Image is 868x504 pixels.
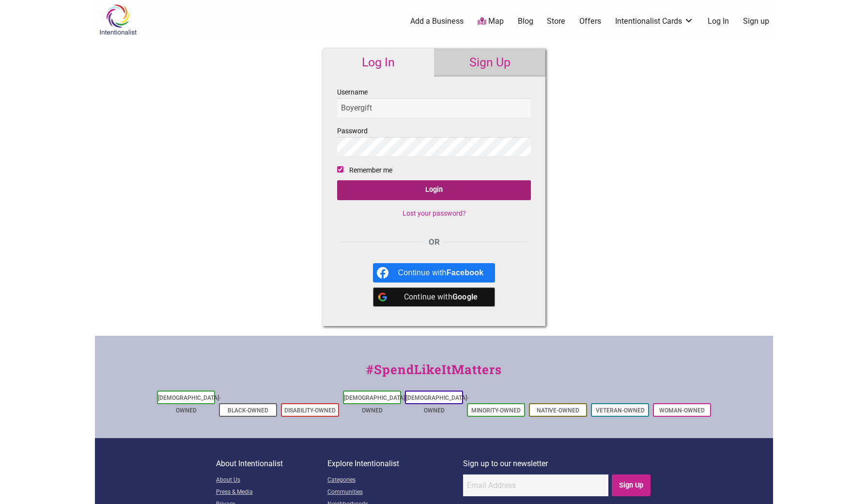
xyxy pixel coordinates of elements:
[337,86,531,117] label: Username
[95,360,773,389] div: #SpendLikeItMatters
[373,263,496,283] a: Continue with <b>Facebook</b>
[327,487,463,499] a: Communities
[452,292,478,301] b: Google
[478,16,504,27] a: Map
[323,48,434,77] a: Log In
[403,209,466,217] a: Lost your password?
[596,407,645,414] a: Veteran-Owned
[579,16,601,27] a: Offers
[228,407,268,414] a: Black-Owned
[373,287,496,307] a: Continue with <b>Google</b>
[471,407,521,414] a: Minority-Owned
[337,180,531,200] input: Login
[518,16,533,27] a: Blog
[743,16,769,27] a: Sign up
[410,16,464,27] a: Add a Business
[327,474,463,487] a: Categories
[537,407,579,414] a: Native-Owned
[284,407,336,414] a: Disability-Owned
[447,268,484,277] b: Facebook
[463,474,608,496] input: Email Address
[547,16,565,27] a: Store
[344,394,407,414] a: [DEMOGRAPHIC_DATA]-Owned
[216,487,327,499] a: Press & Media
[337,137,531,156] input: Password
[708,16,729,27] a: Log In
[659,407,705,414] a: Woman-Owned
[615,16,694,27] a: Intentionalist Cards
[349,164,392,176] label: Remember me
[216,474,327,487] a: About Us
[337,98,531,117] input: Username
[398,263,484,283] div: Continue with
[463,457,652,470] p: Sign up to our newsletter
[612,474,651,496] input: Sign Up
[337,125,531,156] label: Password
[434,48,545,77] a: Sign Up
[398,287,484,307] div: Continue with
[95,4,141,35] img: Intentionalist
[158,394,221,414] a: [DEMOGRAPHIC_DATA]-Owned
[216,457,327,470] p: About Intentionalist
[406,394,469,414] a: [DEMOGRAPHIC_DATA]-Owned
[337,236,531,249] div: OR
[327,457,463,470] p: Explore Intentionalist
